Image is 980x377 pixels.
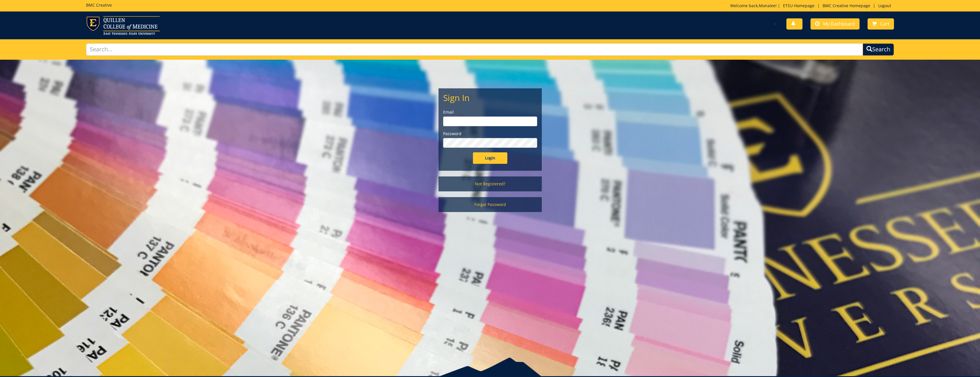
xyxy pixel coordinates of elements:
[443,109,537,115] label: Email
[880,21,889,27] span: Cart
[443,93,537,102] h2: Sign In
[759,3,776,8] a: Monalee
[780,3,817,8] a: ETSU Homepage
[811,18,860,30] a: My Dashboard
[863,43,894,56] button: Search
[473,152,507,164] input: Login
[86,3,112,7] h5: BMC Creative
[439,197,542,212] a: Forgot Password
[86,16,160,35] img: ETSU logo
[443,131,537,137] label: Password
[730,3,894,9] p: Welcome back, ! | | |
[823,21,855,27] span: My Dashboard
[868,18,894,30] a: Cart
[820,3,873,8] a: BMC Creative Homepage
[439,176,542,191] a: Not Registered?
[875,3,894,8] a: Logout
[86,43,863,56] input: Search...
